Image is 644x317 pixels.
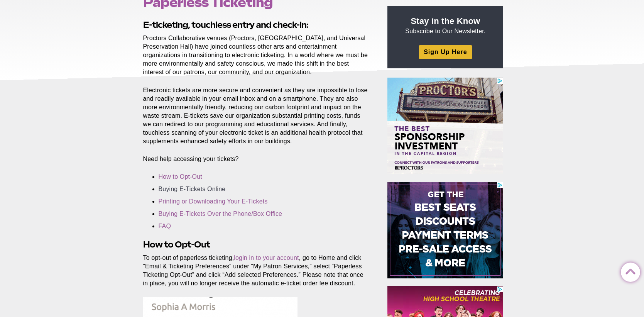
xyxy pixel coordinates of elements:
[159,223,171,229] a: FAQ
[143,34,370,76] p: Proctors Collaborative venues (Proctors, [GEOGRAPHIC_DATA], and Universal Preservation Hall) have...
[419,45,472,59] a: Sign Up Here
[143,155,370,163] p: Need help accessing your tickets?
[387,78,503,174] iframe: Advertisement
[159,198,268,205] a: Printing or Downloading Your E-Tickets
[159,186,226,192] a: Buying E-Tickets Online
[397,15,494,36] p: Subscribe to Our Newsletter.
[411,16,480,26] strong: Stay in the Know
[159,173,202,180] a: How to Opt-Out
[159,210,282,217] a: Buying E-Tickets Over the Phone/Box Office
[143,239,210,249] strong: How to Opt-Out
[143,20,308,30] strong: E-ticketing, touchless entry and check-in:
[143,86,370,146] p: Electronic tickets are more secure and convenient as they are impossible to lose and readily avai...
[387,182,503,278] iframe: Advertisement
[143,254,370,288] p: To opt-out of paperless ticketing, , go to Home and click “Email & Ticketing Preferences” under “...
[621,263,636,278] a: Back to Top
[234,254,299,261] a: login in to your account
